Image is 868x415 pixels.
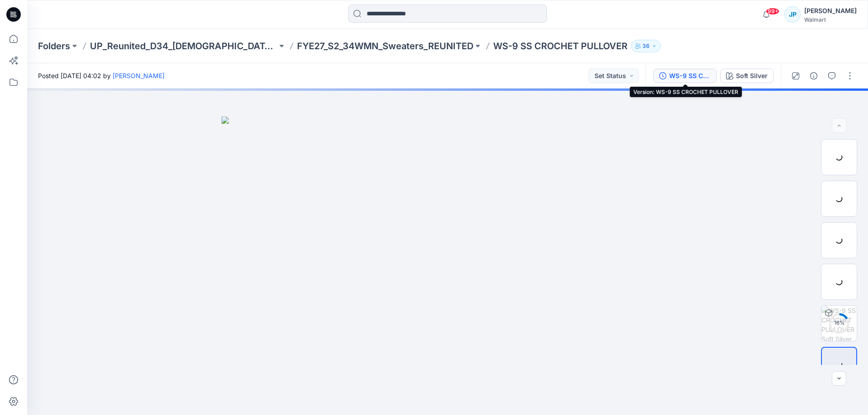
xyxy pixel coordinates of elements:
[821,306,857,341] img: WS-9 SS CROCHET PULLOVER Soft Silver
[804,5,857,16] div: [PERSON_NAME]
[804,16,857,23] div: Walmart
[38,71,165,80] span: Posted [DATE] 04:02 by
[38,40,70,52] a: Folders
[631,40,661,52] button: 36
[736,71,768,81] div: Soft Silver
[766,8,779,15] span: 99+
[653,69,717,83] button: WS-9 SS CROCHET PULLOVER
[493,40,627,52] p: WS-9 SS CROCHET PULLOVER
[807,69,821,83] button: Details
[642,41,650,51] p: 36
[113,72,165,79] a: [PERSON_NAME]
[90,40,277,52] a: UP_Reunited_D34_[DEMOGRAPHIC_DATA] Sweaters
[297,40,473,52] a: FYE27_S2_34WMN_Sweaters_REUNITED
[784,6,801,23] div: JP
[669,71,711,81] div: WS-9 SS CROCHET PULLOVER
[828,319,850,327] div: 16 %
[720,69,774,83] button: Soft Silver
